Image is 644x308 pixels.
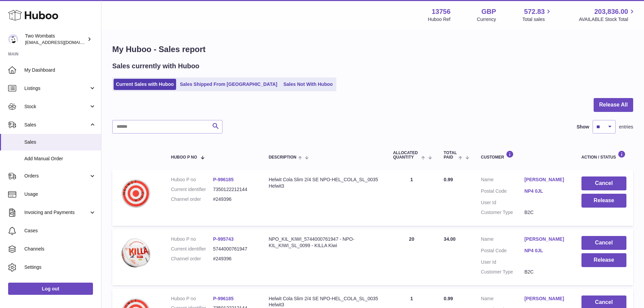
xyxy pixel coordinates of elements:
[481,236,525,244] dt: Name
[112,44,633,55] h1: My Huboo - Sales report
[213,296,234,301] a: P-996185
[579,16,636,23] span: AVAILABLE Stock Total
[524,247,568,254] a: NP4 0JL
[24,228,96,234] span: Cases
[24,67,96,73] span: My Dashboard
[432,7,451,16] strong: 13756
[481,150,568,160] div: Customer
[524,269,568,275] dd: B2C
[171,256,213,262] dt: Channel order
[24,264,96,270] span: Settings
[171,246,213,252] dt: Current identifier
[393,151,420,160] span: ALLOCATED Quantity
[213,236,234,242] a: P-995743
[171,176,213,183] dt: Huboo P no
[24,103,89,110] span: Stock
[481,259,525,265] dt: User Id
[269,236,380,249] div: NPO_KIL_KIWI_5744000761947 - NPO-KIL_KIWI_SL_0099 - KILLA Kiwi
[444,236,456,242] span: 34.00
[119,176,153,210] img: Helwit_Cola_Slim_2_4_Nicotine_Pouches-7350122212144.webp
[594,98,633,112] button: Release All
[481,247,525,256] dt: Postal Code
[481,269,525,275] dt: Customer Type
[444,296,453,301] span: 0.99
[481,209,525,216] dt: Customer Type
[25,33,86,46] div: Two Wombats
[619,124,633,130] span: entries
[524,209,568,216] dd: B2C
[24,156,96,162] span: Add Manual Order
[24,85,89,92] span: Listings
[477,16,496,23] div: Currency
[213,196,255,203] dd: #249396
[269,176,380,189] div: Helwit Cola Slim 2/4 SE NPO-HEL_COLA_SL_0035 Helwit3
[524,236,568,242] a: [PERSON_NAME]
[386,229,437,285] td: 20
[581,194,626,208] button: Release
[24,173,89,179] span: Orders
[24,139,96,145] span: Sales
[581,236,626,250] button: Cancel
[524,176,568,183] a: [PERSON_NAME]
[112,62,199,71] h2: Sales currently with Huboo
[481,295,525,304] dt: Name
[444,151,457,160] span: Total paid
[24,191,96,197] span: Usage
[171,155,197,160] span: Huboo P no
[213,177,234,182] a: P-996185
[25,40,99,45] span: [EMAIL_ADDRESS][DOMAIN_NAME]
[581,253,626,267] button: Release
[444,177,453,182] span: 0.99
[522,16,552,23] span: Total sales
[481,176,525,185] dt: Name
[119,236,153,270] img: KILLA_Kiwi_Slim_Dry_Extra_Strong_Nicotine_Pouches-5744000761947.webp
[522,7,552,23] a: 572.83 Total sales
[171,236,213,242] dt: Huboo P no
[24,246,96,252] span: Channels
[581,150,626,160] div: Action / Status
[581,176,626,190] button: Cancel
[481,199,525,206] dt: User Id
[281,79,335,90] a: Sales Not With Huboo
[213,246,255,252] dd: 5744000761947
[386,170,437,226] td: 1
[579,7,636,23] a: 203,836.00 AVAILABLE Stock Total
[213,256,255,262] dd: #249396
[524,7,545,16] span: 572.83
[171,186,213,193] dt: Current identifier
[213,186,255,193] dd: 7350122212144
[524,188,568,194] a: NP4 0JL
[481,188,525,196] dt: Postal Code
[171,196,213,203] dt: Channel order
[8,34,18,44] img: internalAdmin-13756@internal.huboo.com
[24,209,89,216] span: Invoicing and Payments
[577,124,589,130] label: Show
[481,7,496,16] strong: GBP
[8,283,93,295] a: Log out
[594,7,628,16] span: 203,836.00
[171,295,213,302] dt: Huboo P no
[428,16,451,23] div: Huboo Ref
[24,122,89,128] span: Sales
[114,79,176,90] a: Current Sales with Huboo
[269,155,296,160] span: Description
[524,295,568,302] a: [PERSON_NAME]
[177,79,280,90] a: Sales Shipped From [GEOGRAPHIC_DATA]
